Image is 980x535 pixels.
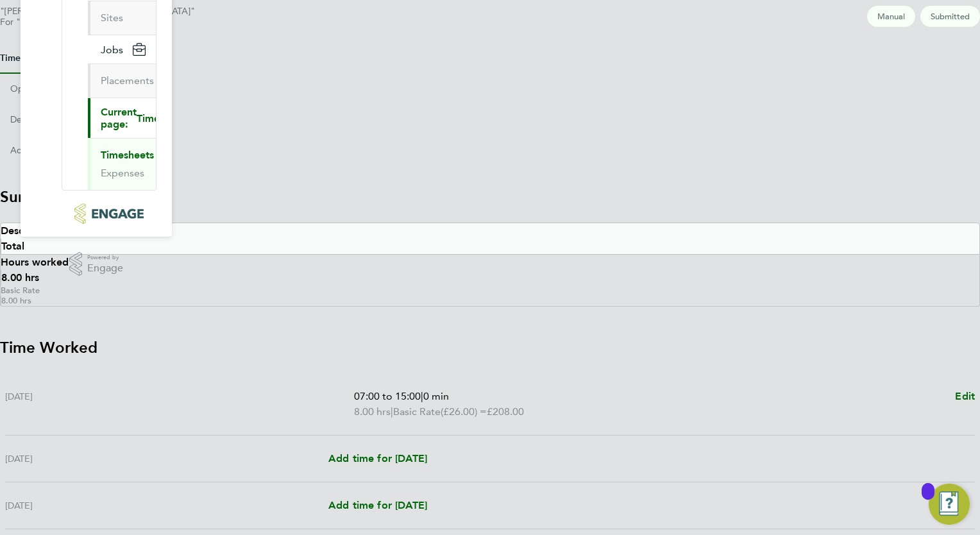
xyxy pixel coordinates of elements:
span: Current page: [101,106,137,130]
a: Add time for [DATE] [328,498,427,513]
a: Go to home page [62,203,156,224]
button: Activity Logs [10,135,64,166]
button: Operational Communications [10,74,135,105]
div: 8.00 hrs [1,270,979,285]
button: Current page:Timesheets [88,98,213,138]
button: Jobs [88,35,156,64]
span: This timesheet was manually created. [867,6,915,27]
span: £208.00 [487,405,524,418]
div: 8.00 hrs [1,296,979,306]
div: Hours worked [1,255,979,270]
button: Details [10,105,40,135]
a: Sites [101,12,123,24]
button: Open Resource Center, 9 new notifications [929,484,970,525]
span: Powered by [87,252,123,263]
span: | [391,405,393,418]
span: (£26.00) = [441,405,487,418]
a: Timesheets [101,149,154,161]
span: This timesheet is Submitted. [920,6,980,27]
a: Placements [101,74,154,87]
span: 0 min [423,390,449,402]
span: Add time for [DATE] [328,499,427,511]
a: Powered byEngage [69,252,124,276]
div: Basic Rate [1,285,979,296]
span: Add time for [DATE] [328,452,427,464]
span: Edit [955,390,975,402]
span: | [421,390,423,402]
span: 8.00 hrs [354,405,391,418]
span: Timesheets [137,112,190,124]
img: bandk-logo-retina.png [74,203,143,224]
span: Jobs [101,44,123,56]
span: Engage [87,263,123,274]
a: Expenses [101,167,144,179]
div: Total [1,239,979,254]
a: Edit [955,389,975,404]
div: Description [1,223,979,239]
span: 07:00 to 15:00 [354,390,421,402]
div: [DATE] [5,498,328,513]
div: Current page:Timesheets [88,138,156,190]
div: [DATE] [5,451,328,466]
div: [DATE] [5,389,328,420]
a: Add time for [DATE] [328,451,427,466]
span: Basic Rate [393,404,441,420]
